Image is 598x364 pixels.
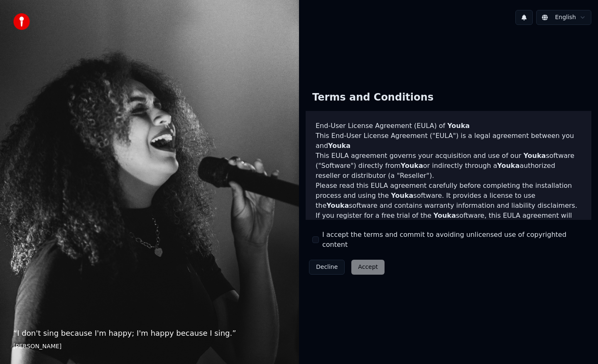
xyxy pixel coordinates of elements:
p: Please read this EULA agreement carefully before completing the installation process and using th... [316,181,581,211]
footer: [PERSON_NAME] [13,342,286,351]
label: I accept the terms and commit to avoiding unlicensed use of copyrighted content [322,230,585,250]
span: Youka [447,122,470,130]
p: “ I don't sing because I'm happy; I'm happy because I sing. ” [13,327,286,339]
p: This End-User License Agreement ("EULA") is a legal agreement between you and [316,131,581,151]
button: Decline [309,260,345,275]
span: Youka [434,212,456,219]
span: Youka [391,192,413,199]
span: Youka [326,202,349,209]
span: Youka [328,142,350,150]
img: youka [13,13,30,30]
div: Terms and Conditions [306,84,440,111]
p: This EULA agreement governs your acquisition and use of our software ("Software") directly from o... [316,151,581,181]
p: If you register for a free trial of the software, this EULA agreement will also govern that trial... [316,211,581,251]
h3: End-User License Agreement (EULA) of [316,121,581,131]
span: Youka [523,152,546,160]
span: Youka [401,162,423,170]
span: Youka [497,162,520,170]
